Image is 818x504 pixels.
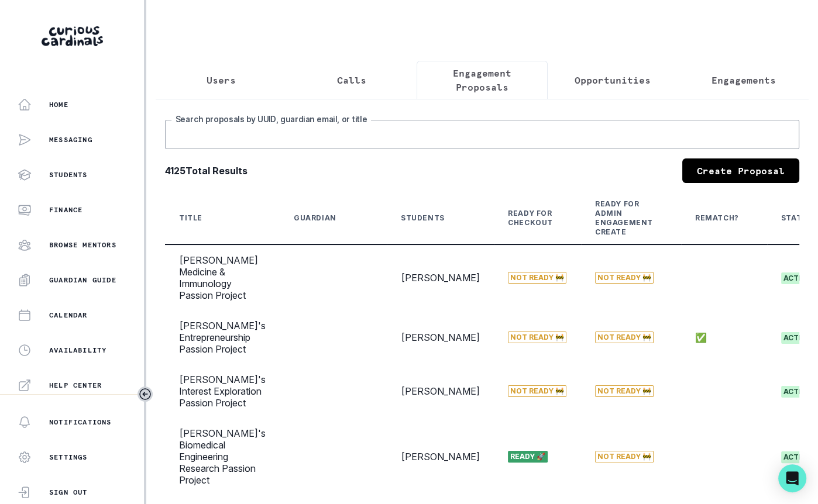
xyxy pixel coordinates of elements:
[711,73,775,87] p: Engagements
[294,213,336,223] div: Guardian
[207,73,236,87] p: Users
[337,73,366,87] p: Calls
[781,451,813,463] span: active
[49,488,88,497] p: Sign Out
[179,213,202,223] div: Title
[165,244,280,310] td: [PERSON_NAME] Medicine & Immunology Passion Project
[401,213,445,223] div: Students
[781,332,813,344] span: active
[427,66,537,94] p: Engagement Proposals
[508,272,566,284] span: Not Ready 🚧
[49,100,68,109] p: Home
[595,451,654,462] span: Not Ready 🚧
[508,209,553,227] div: Ready for Checkout
[595,272,654,284] span: Not Ready 🚧
[387,244,494,310] td: [PERSON_NAME]
[165,164,248,178] b: 4125 Total Results
[508,385,566,397] span: Not Ready 🚧
[49,135,92,144] p: Messaging
[682,158,799,183] a: Create Proposal
[387,418,494,495] td: [PERSON_NAME]
[781,213,813,223] div: Status
[49,453,88,462] p: Settings
[49,310,88,320] p: Calendar
[49,417,112,427] p: Notifications
[49,275,116,285] p: Guardian Guide
[595,199,653,237] div: Ready for Admin Engagement Create
[508,332,566,343] span: Not Ready 🚧
[387,364,494,418] td: [PERSON_NAME]
[508,451,548,462] span: Ready 🚀
[781,272,813,284] span: active
[42,26,103,46] img: Curious Cardinals Logo
[695,332,753,343] p: ✅
[165,364,280,418] td: [PERSON_NAME]'s Interest Exploration Passion Project
[49,240,116,250] p: Browse Mentors
[595,385,654,397] span: Not Ready 🚧
[695,213,739,223] div: Rematch?
[138,386,153,402] button: Toggle sidebar
[165,418,280,495] td: [PERSON_NAME]'s Biomedical Engineering Research Passion Project
[49,381,102,390] p: Help Center
[49,170,88,179] p: Students
[49,205,83,215] p: Finance
[165,310,280,364] td: [PERSON_NAME]'s Entrepreneurship Passion Project
[595,332,654,343] span: Not Ready 🚧
[778,464,806,492] div: Open Intercom Messenger
[575,73,651,87] p: Opportunities
[781,386,813,398] span: active
[49,346,106,355] p: Availability
[387,310,494,364] td: [PERSON_NAME]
